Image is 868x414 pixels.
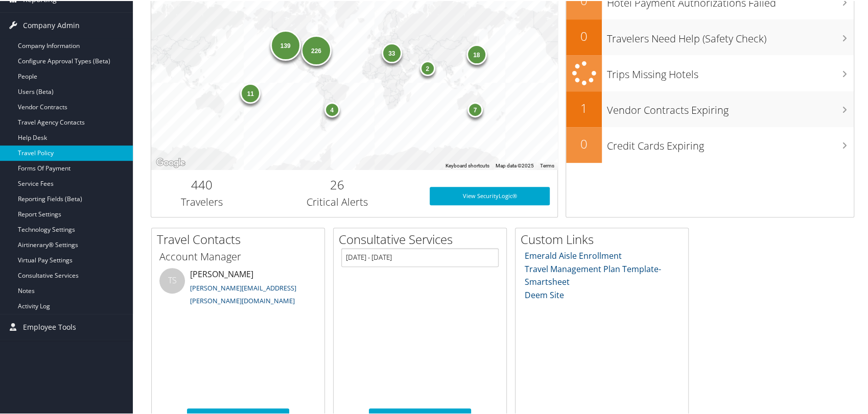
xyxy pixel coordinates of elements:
[607,26,854,45] h3: Travelers Need Help (Safety Check)
[154,155,187,168] img: Google
[566,99,602,116] h2: 1
[154,267,322,309] li: [PERSON_NAME]
[445,161,489,168] button: Keyboard shortcuts
[566,18,854,54] a: 0Travelers Need Help (Safety Check)
[566,90,854,126] a: 1Vendor Contracts Expiring
[159,194,245,208] h3: Travelers
[159,249,317,263] h3: Account Manager
[190,282,296,305] a: [PERSON_NAME][EMAIL_ADDRESS][PERSON_NAME][DOMAIN_NAME]
[468,101,483,116] div: 7
[566,27,602,44] h2: 0
[270,29,301,60] div: 139
[157,230,324,247] h2: Travel Contacts
[154,155,187,168] a: Open this area in Google Maps (opens a new window)
[324,101,340,116] div: 4
[521,230,688,247] h2: Custom Links
[261,194,414,208] h3: Critical Alerts
[241,82,261,102] div: 11
[566,126,854,162] a: 0Credit Cards Expiring
[525,262,661,287] a: Travel Management Plan Template- Smartsheet
[607,61,854,81] h3: Trips Missing Hotels
[339,230,506,247] h2: Consultative Services
[159,267,185,293] div: TS
[525,288,564,300] a: Deem Site
[540,162,554,167] a: Terms (opens in new tab)
[566,54,854,90] a: Trips Missing Hotels
[301,34,332,65] div: 226
[420,60,435,75] div: 2
[23,12,80,37] span: Company Admin
[566,134,602,152] h2: 0
[159,175,245,192] h2: 440
[261,175,414,192] h2: 26
[466,43,487,64] div: 18
[525,249,622,260] a: Emerald Aisle Enrollment
[496,162,534,167] span: Map data ©2025
[430,186,550,204] a: View SecurityLogic®
[607,133,854,152] h3: Credit Cards Expiring
[382,41,402,62] div: 33
[607,97,854,116] h3: Vendor Contracts Expiring
[23,313,76,339] span: Employee Tools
